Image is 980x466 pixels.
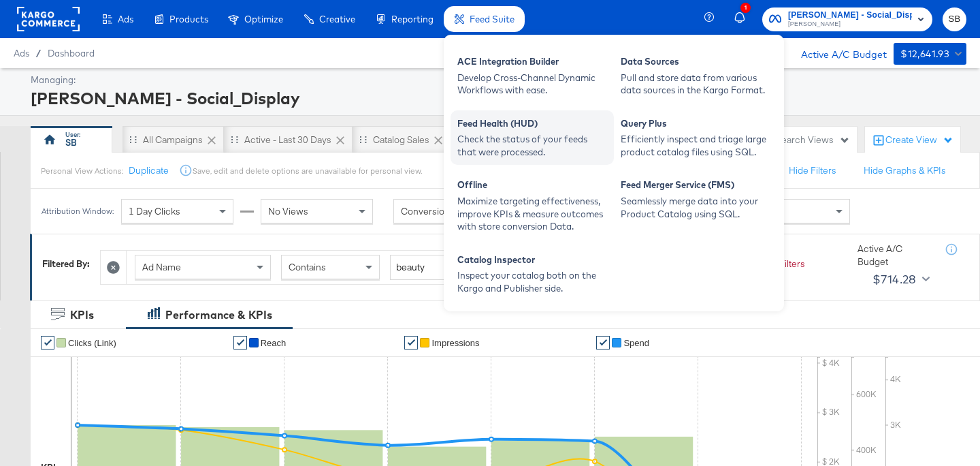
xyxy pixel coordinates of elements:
span: [PERSON_NAME] - Social_Display [788,8,912,22]
div: 1 [740,3,751,13]
div: $714.28 [872,269,917,290]
span: Ads [118,14,133,25]
div: All Campaigns [143,134,203,146]
span: [PERSON_NAME] [788,19,912,30]
div: Filtered By: [42,258,90,270]
span: Reporting [391,14,434,25]
a: ✔ [233,336,247,349]
a: ✔ [596,336,610,349]
span: 1 Day Clicks [129,205,180,217]
button: $714.28 [867,268,932,290]
span: Ad Name [142,261,181,273]
div: Personal View Actions: [41,166,123,176]
div: $12,641.93 [900,46,949,63]
div: SB [65,136,77,149]
div: Attribution Window: [41,206,114,216]
input: Enter a search term [390,255,508,280]
span: No Views [268,205,308,217]
div: Create View [885,134,953,147]
span: / [29,48,48,59]
span: Reach [261,338,287,348]
div: Drag to reorder tab [231,136,238,143]
div: Performance & KPIs [165,307,272,323]
div: [PERSON_NAME] - Social_Display [31,87,963,110]
span: Ads [14,48,29,59]
div: Catalog Sales [373,134,429,146]
span: Creative [319,14,355,25]
button: $12,641.93 [894,43,966,65]
button: Hide Graphs & KPIs [864,164,946,177]
a: ✔ [41,336,54,349]
div: Active A/C Budget [787,43,887,63]
div: Drag to reorder tab [129,136,137,143]
div: Drag to reorder tab [359,136,367,143]
div: Save, edit and delete options are unavailable for personal view. [193,166,422,176]
div: Active - Last 30 Days [244,134,331,146]
button: [PERSON_NAME] - Social_Display[PERSON_NAME] [762,7,932,31]
a: ✔ [404,336,418,349]
span: Clicks (Link) [68,338,116,348]
div: Active A/C Budget [857,243,932,268]
button: Duplicate [129,164,169,177]
a: Dashboard [48,48,95,59]
span: Spend [623,338,649,348]
span: Feed Suite [470,14,514,25]
button: 1 [732,6,755,33]
button: SB [943,7,966,31]
div: Search Views [776,134,850,146]
button: Hide Filters [789,164,836,177]
div: Managing: [31,74,963,87]
div: KPIs [70,307,94,323]
span: SB [948,12,961,27]
span: Contains [289,261,326,273]
span: Impressions [431,338,479,348]
span: Optimize [244,14,283,25]
span: Products [169,14,208,25]
span: Conversion [401,205,450,217]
